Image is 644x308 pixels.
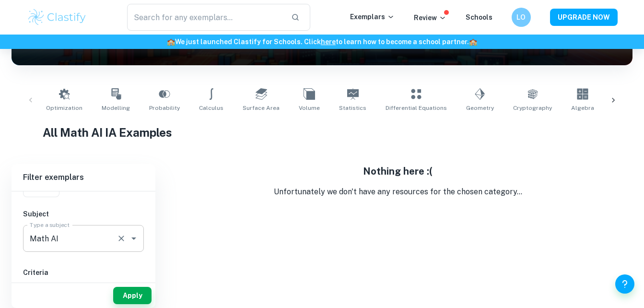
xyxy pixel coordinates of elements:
[571,104,594,112] span: Algebra
[12,164,155,191] h6: Filter exemplars
[43,124,602,141] h1: All Math AI IA Examples
[386,104,447,112] span: Differential Equations
[127,232,141,245] button: Open
[163,164,632,178] h5: Nothing here :(
[127,4,284,31] input: Search for any exemplars...
[30,221,70,229] label: Type a subject
[615,274,634,294] button: Help and Feedback
[167,38,175,46] span: 🏫
[46,104,82,112] span: Optimization
[2,36,642,47] h6: We just launched Clastify for Schools. Click to learn how to become a school partner.
[515,12,527,23] h6: LO
[199,104,223,112] span: Calculus
[163,186,632,198] p: Unfortunately we don't have any resources for the chosen category...
[23,209,144,219] h6: Subject
[115,232,128,245] button: Clear
[113,287,152,304] button: Apply
[339,104,366,112] span: Statistics
[27,8,88,27] img: Clastify logo
[321,38,336,46] a: here
[299,104,320,112] span: Volume
[513,104,552,112] span: Cryptography
[469,38,477,46] span: 🏫
[23,267,144,278] h6: Criteria
[350,12,395,22] p: Exemplars
[414,12,446,23] p: Review
[550,9,618,26] button: UPGRADE NOW
[243,104,280,112] span: Surface Area
[149,104,180,112] span: Probability
[512,8,531,27] button: LO
[466,13,492,21] a: Schools
[102,104,130,112] span: Modelling
[466,104,494,112] span: Geometry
